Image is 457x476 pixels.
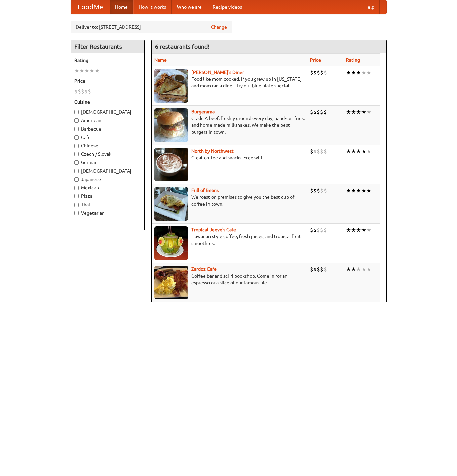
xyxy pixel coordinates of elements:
[154,266,188,299] img: zardoz.jpg
[211,24,227,30] a: Change
[74,194,79,198] input: Pizza
[89,67,94,74] li: ★
[361,148,366,155] li: ★
[74,160,79,165] input: German
[191,188,219,193] a: Full of Beans
[320,226,323,234] li: $
[351,69,356,76] li: ★
[94,67,100,74] li: ★
[317,69,320,76] li: $
[323,226,327,234] li: $
[71,40,144,53] h4: Filter Restaurants
[361,187,366,194] li: ★
[366,187,371,194] li: ★
[74,193,141,199] label: Pizza
[154,69,188,103] img: sallys.jpg
[74,127,79,131] input: Barbecue
[320,266,323,273] li: $
[310,69,313,76] li: $
[351,108,356,116] li: ★
[313,69,317,76] li: $
[317,108,320,116] li: $
[320,108,323,116] li: $
[346,148,351,155] li: ★
[74,169,79,173] input: [DEMOGRAPHIC_DATA]
[207,0,247,14] a: Recipe videos
[133,0,172,14] a: How it works
[74,117,141,124] label: American
[191,70,244,75] a: [PERSON_NAME]'s Diner
[154,187,188,221] img: beans.jpg
[191,109,215,114] b: Burgerama
[313,148,317,155] li: $
[74,125,141,132] label: Barbecue
[154,148,188,181] img: north.jpg
[361,108,366,116] li: ★
[84,67,89,74] li: ★
[154,226,188,260] img: jeeves.jpg
[74,144,79,148] input: Chinese
[317,187,320,194] li: $
[317,226,320,234] li: $
[154,76,305,89] p: Food like mom cooked, if you grew up in [US_STATE] and mom ran a diner. Try our blue plate special!
[172,0,207,14] a: Who we are
[359,0,380,14] a: Help
[361,69,366,76] li: ★
[366,148,371,155] li: ★
[191,148,234,154] a: North by Northwest
[310,266,313,273] li: $
[74,109,141,115] label: [DEMOGRAPHIC_DATA]
[356,148,361,155] li: ★
[74,135,79,140] input: Cafe
[310,148,313,155] li: $
[74,176,141,183] label: Japanese
[356,187,361,194] li: ★
[346,108,351,116] li: ★
[110,0,133,14] a: Home
[74,168,141,174] label: [DEMOGRAPHIC_DATA]
[351,226,356,234] li: ★
[154,194,305,207] p: We roast on premises to give you the best cup of coffee in town.
[346,57,360,63] a: Rating
[313,226,317,234] li: $
[84,88,88,95] li: $
[366,266,371,273] li: ★
[323,187,327,194] li: $
[154,272,305,286] p: Coffee bar and sci-fi bookshop. Come in for an espresso or a slice of our famous pie.
[313,108,317,116] li: $
[351,148,356,155] li: ★
[74,159,141,166] label: German
[366,108,371,116] li: ★
[191,227,236,232] b: Tropical Jeeve's Cafe
[74,142,141,149] label: Chinese
[310,187,313,194] li: $
[154,115,305,135] p: Grade A beef, freshly ground every day, hand-cut fries, and home-made milkshakes. We make the bes...
[317,266,320,273] li: $
[323,108,327,116] li: $
[346,266,351,273] li: ★
[74,118,79,123] input: American
[74,184,141,191] label: Mexican
[366,69,371,76] li: ★
[313,187,317,194] li: $
[74,99,141,105] h5: Cuisine
[74,201,141,208] label: Thai
[361,226,366,234] li: ★
[74,134,141,141] label: Cafe
[88,88,91,95] li: $
[74,186,79,190] input: Mexican
[366,226,371,234] li: ★
[310,57,321,63] a: Price
[74,210,141,216] label: Vegetarian
[71,0,110,14] a: FoodMe
[356,69,361,76] li: ★
[346,187,351,194] li: ★
[351,187,356,194] li: ★
[346,69,351,76] li: ★
[346,226,351,234] li: ★
[74,151,141,157] label: Czech / Slovak
[74,78,141,84] h5: Price
[356,226,361,234] li: ★
[74,203,79,207] input: Thai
